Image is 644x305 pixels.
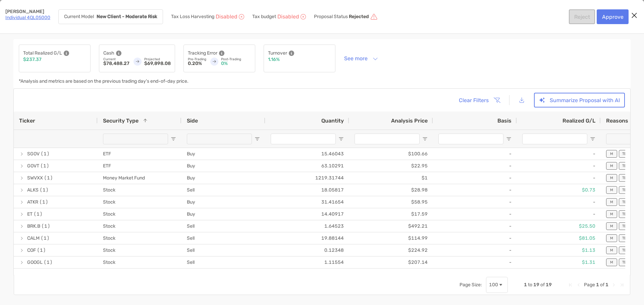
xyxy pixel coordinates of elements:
div: - [433,220,517,232]
p: M [610,164,613,168]
p: Proposal Status [314,14,348,19]
p: *Analysis and metrics are based on the previous trading day's end-of-day price. [19,79,189,84]
div: Stock [98,256,181,268]
span: COF [27,245,36,256]
p: M [610,188,613,192]
div: - [433,208,517,220]
p: Disabled [277,14,299,19]
span: (1) [40,184,49,196]
span: of [600,282,604,288]
div: Sell [181,220,265,232]
div: Stock [98,196,181,208]
p: 1.16% [268,57,280,62]
div: Page Size: [460,282,482,288]
span: Security Type [103,118,139,124]
button: Open Filter Menu [171,136,176,142]
div: - [433,184,517,196]
span: 1 [524,282,527,288]
div: 19.88144 [265,232,349,244]
span: of [540,282,545,288]
div: Stock [98,232,181,244]
button: Close modal [629,11,639,21]
p: TE [622,236,627,240]
span: ET [27,209,33,220]
p: Total Realized G/L [23,49,62,57]
div: $81.05 [517,232,601,244]
p: TE [622,164,627,168]
button: Open Filter Menu [338,136,344,142]
p: M [610,176,613,180]
span: Ticker [19,118,35,124]
div: - [433,160,517,172]
button: Open Filter Menu [255,136,260,142]
span: Quantity [321,118,344,124]
span: Analysis Price [391,118,428,124]
p: Post-Trading [221,57,251,61]
div: - [517,196,601,208]
div: $1 [349,172,433,184]
input: Realized G/L Filter Input [522,134,587,144]
p: M [610,236,613,240]
div: $1.13 [517,244,601,256]
span: (1) [41,233,50,244]
input: Quantity Filter Input [271,134,336,144]
span: Side [187,118,198,124]
button: Open Filter Menu [590,136,595,142]
div: 1219.31744 [265,172,349,184]
div: $25.50 [517,220,601,232]
span: (1) [41,148,50,159]
div: $100.66 [349,148,433,160]
p: M [610,152,613,156]
a: Individual 4QL05000 [5,15,50,20]
div: Next Page [611,282,616,288]
div: Reasons [606,118,636,124]
div: Buy [181,160,265,172]
div: - [433,148,517,160]
div: Stock [98,244,181,256]
div: Sell [181,256,265,268]
span: 19 [546,282,552,288]
span: 19 [533,282,539,288]
div: - [433,232,517,244]
div: Buy [181,208,265,220]
span: BRK.B [27,221,40,232]
div: 12.70553 [265,269,349,280]
div: Money Market Fund [98,172,181,184]
div: - [433,172,517,184]
p: Pre-Trading [188,57,206,61]
div: $78.65 [349,269,433,280]
p: 0.20% [188,61,206,66]
div: 18.05817 [265,184,349,196]
div: ETF [98,148,181,160]
div: $58.95 [349,196,433,208]
div: $28.98 [349,184,433,196]
p: TE [622,224,627,228]
span: (1) [44,172,53,183]
p: Projected [144,57,171,61]
span: Realized G/L [562,118,595,124]
div: Buy [181,196,265,208]
span: Page [584,282,595,288]
img: icon status [370,13,378,21]
p: TE [622,176,627,180]
span: (1) [37,245,46,256]
div: $207.14 [349,256,433,268]
p: TE [622,248,627,252]
div: - [517,208,601,220]
div: 100 [489,282,498,288]
span: SWVXX [27,172,43,183]
p: $69,898.08 [144,61,171,66]
p: Turnover [268,49,287,57]
div: Sell [181,269,265,280]
div: Previous Page [576,282,581,288]
p: Cash [103,49,114,57]
p: M [610,200,613,204]
span: (1) [37,269,46,280]
p: Current Model [64,14,94,19]
input: Analysis Price Filter Input [355,134,420,144]
button: Open Filter Menu [506,136,512,142]
div: - [433,244,517,256]
input: Basis Filter Input [438,134,503,144]
div: $21.85 [517,269,601,280]
p: 0% [221,61,251,66]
